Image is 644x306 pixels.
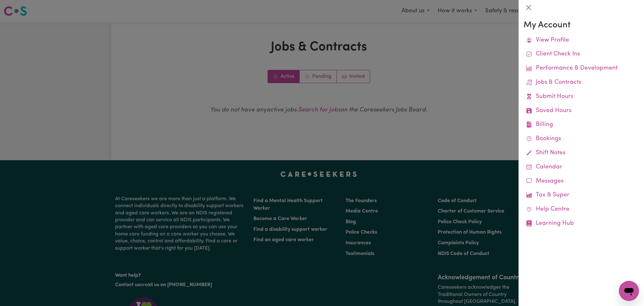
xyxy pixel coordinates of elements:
[524,90,639,104] a: Submit Hours
[524,104,639,118] a: Saved Hours
[524,188,639,202] a: Tax & Super
[619,281,639,301] iframe: Button to launch messaging window
[524,76,639,90] a: Jobs & Contracts
[524,118,639,132] a: Billing
[524,61,639,76] a: Performance & Development
[524,146,639,160] a: Shift Notes
[524,132,639,146] a: Bookings
[524,33,639,48] a: View Profile
[524,174,639,189] a: Messages
[524,160,639,174] a: Calendar
[524,47,639,61] a: Client Check Ins
[524,217,639,231] a: Learning Hub
[524,3,534,13] button: Close
[524,20,639,31] h3: My Account
[524,202,639,217] a: Help Centre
